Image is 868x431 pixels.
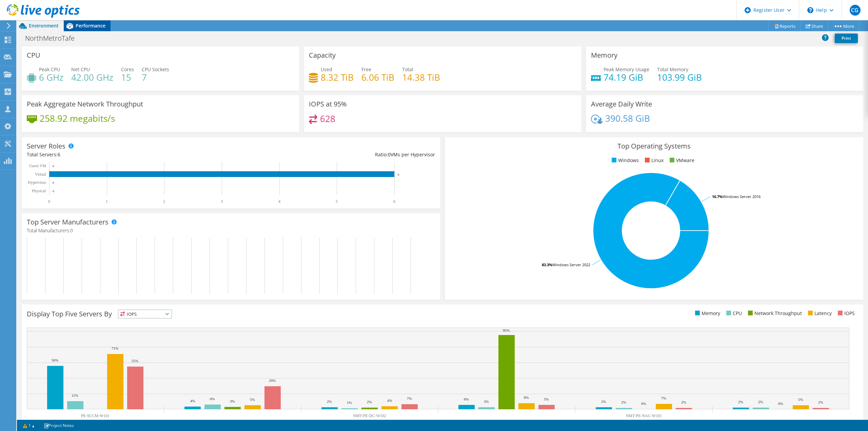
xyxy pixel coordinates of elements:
text: 2% [818,400,823,404]
text: 1% [347,400,352,405]
text: 0 [48,199,50,204]
h3: IOPS at 95% [309,100,347,108]
span: CG [850,5,861,16]
text: 7% [407,396,412,400]
text: 5% [798,397,803,401]
text: 0 [53,190,54,193]
text: 5% [544,397,549,401]
text: 0 [53,181,54,184]
text: 2% [738,400,743,404]
span: Total Memory [657,66,688,73]
span: Net CPU [71,66,90,73]
h4: 74.19 GiB [604,74,649,81]
a: Project Notes [39,421,79,430]
span: Peak Memory Usage [604,66,649,73]
li: Network Throughput [746,310,802,317]
h4: 6.06 TiB [361,74,394,81]
li: Windows [610,157,639,164]
span: 6 [58,151,60,158]
text: 95% [503,328,510,332]
h4: 14.38 TiB [402,74,440,81]
h1: NorthMetroTafe [22,35,85,42]
text: 11% [72,393,78,397]
text: 4% [190,399,195,403]
span: IOPS [118,310,172,318]
span: 0 [70,227,73,234]
text: 0% [641,401,646,406]
h4: 390.58 GiB [605,115,650,122]
h3: Server Roles [27,142,65,150]
a: Share [801,21,828,31]
h4: Total Manufacturers: [27,227,435,234]
span: 0 [388,151,391,158]
text: 2% [758,400,763,404]
span: Environment [29,22,59,29]
text: 6 [398,173,399,176]
text: 3 [221,199,223,204]
h3: Average Daily Write [591,100,652,108]
text: 2% [681,400,686,404]
text: Guest VM [29,163,46,168]
tspan: Windows Server 2016 [723,194,761,199]
svg: \n [807,7,813,13]
text: Hypervisor [28,180,46,185]
div: Ratio: VMs per Hypervisor [231,151,435,158]
li: Linux [643,157,664,164]
text: 2 [163,199,165,204]
span: CPU Sockets [142,66,169,73]
li: Latency [806,310,832,317]
a: Print [835,34,858,43]
text: 6 [393,199,395,204]
text: 2% [327,399,332,404]
text: 4 [278,199,280,204]
span: Peak CPU [39,66,60,73]
li: VMware [668,157,694,164]
a: 1 [18,421,39,430]
text: NMT-PE-DC-W102 [353,413,386,418]
text: 4% [387,398,392,403]
h4: 8.32 TiB [321,74,354,81]
h4: 15 [121,74,134,81]
text: 6% [464,397,469,401]
text: 7% [661,396,666,400]
div: Total Servers: [27,151,231,158]
h3: CPU [27,52,40,59]
a: Reports [768,21,801,31]
text: 5 [336,199,338,204]
h3: Top Operating Systems [450,142,858,150]
h3: Peak Aggregate Network Throughput [27,100,143,108]
h4: 628 [320,115,335,122]
text: 8% [524,395,529,399]
li: IOPS [836,310,855,317]
span: Cores [121,66,134,73]
span: Free [361,66,371,73]
text: 6% [210,397,215,401]
span: Performance [76,22,105,29]
text: 2% [601,399,606,404]
h4: 258.92 megabits/s [40,115,115,122]
li: CPU [725,310,742,317]
text: 3% [484,399,489,404]
tspan: 83.3% [542,262,552,267]
text: Virtual [35,172,46,177]
text: 2% [621,400,626,404]
h3: Top Server Manufacturers [27,218,108,226]
text: 29% [269,378,276,383]
h3: Capacity [309,52,336,59]
h4: 103.99 GiB [657,74,702,81]
li: Memory [693,310,720,317]
text: 3% [230,399,235,403]
span: Total [402,66,413,73]
tspan: Windows Server 2022 [552,262,590,267]
h4: 42.00 GHz [71,74,113,81]
text: Physical [32,189,46,193]
text: 55% [132,359,138,363]
a: More [828,21,860,31]
tspan: 16.7% [712,194,723,199]
text: 56% [52,358,58,362]
text: 71% [112,346,118,350]
span: Used [321,66,332,73]
h4: 6 GHz [39,74,63,81]
text: 5% [250,397,255,401]
text: NMT-PE-NAC-W101 [626,413,662,418]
